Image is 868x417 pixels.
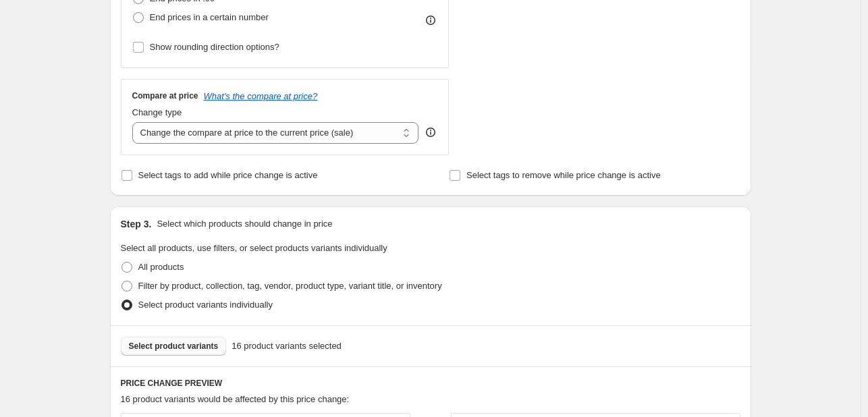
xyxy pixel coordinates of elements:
[121,337,227,356] button: Select product variants
[232,339,342,353] span: 16 product variants selected
[132,107,182,117] span: Change type
[132,90,198,101] h3: Compare at price
[121,394,350,404] span: 16 product variants would be affected by this price change:
[138,281,442,291] span: Filter by product, collection, tag, vendor, product type, variant title, or inventory
[157,217,332,231] p: Select which products should change in price
[138,170,318,180] span: Select tags to add while price change is active
[138,262,184,272] span: All products
[129,341,219,352] span: Select product variants
[121,243,387,253] span: Select all products, use filters, or select products variants individually
[204,91,318,101] button: What's the compare at price?
[121,217,152,231] h2: Step 3.
[150,12,269,22] span: End prices in a certain number
[138,300,273,310] span: Select product variants individually
[424,126,437,139] div: help
[121,378,740,389] h6: PRICE CHANGE PREVIEW
[150,42,279,52] span: Show rounding direction options?
[466,170,661,180] span: Select tags to remove while price change is active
